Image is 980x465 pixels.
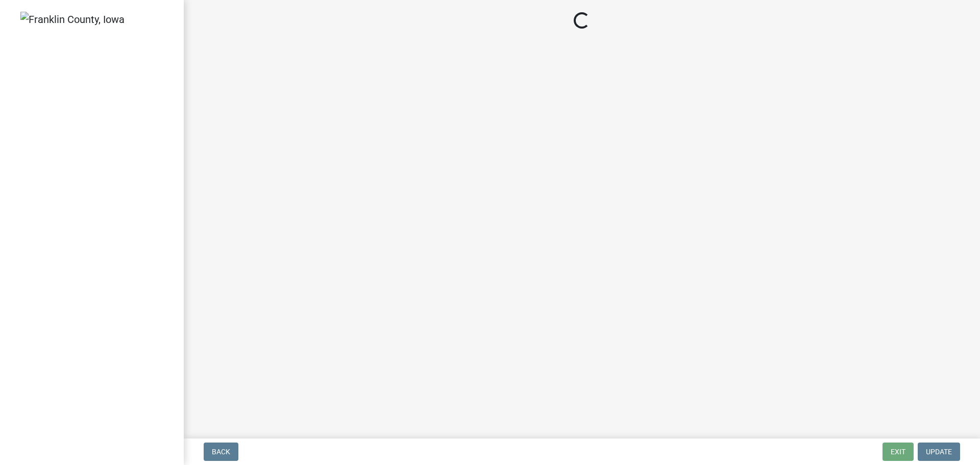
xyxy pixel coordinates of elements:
[204,443,238,461] button: Back
[20,12,125,27] img: Franklin County, Iowa
[212,448,230,456] span: Back
[926,448,952,456] span: Update
[918,443,960,461] button: Update
[883,443,914,461] button: Exit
